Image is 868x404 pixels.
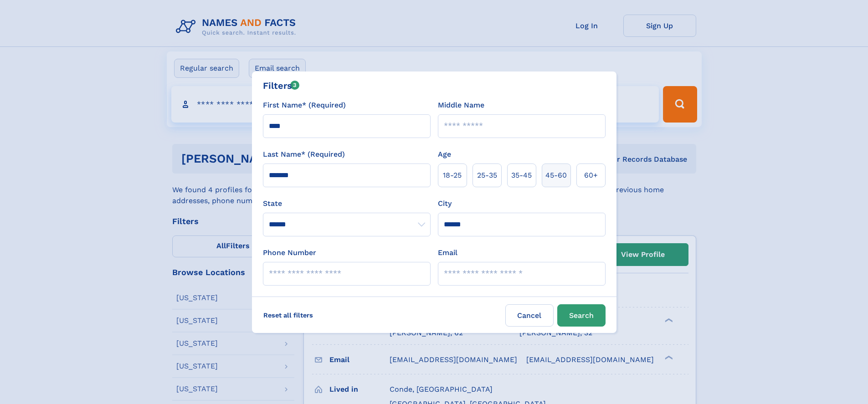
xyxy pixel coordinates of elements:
span: 18‑25 [443,170,462,181]
label: Age [438,149,451,160]
span: 25‑35 [477,170,497,181]
button: Search [557,304,606,327]
label: Email [438,247,457,258]
label: Last Name* (Required) [263,149,345,160]
label: Middle Name [438,100,484,111]
label: State [263,198,431,209]
label: Reset all filters [257,304,319,326]
span: 45‑60 [545,170,567,181]
label: City [438,198,452,209]
label: Cancel [505,304,554,327]
span: 60+ [584,170,598,181]
div: Filters [263,79,300,92]
label: First Name* (Required) [263,100,346,111]
label: Phone Number [263,247,316,258]
span: 35‑45 [511,170,532,181]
